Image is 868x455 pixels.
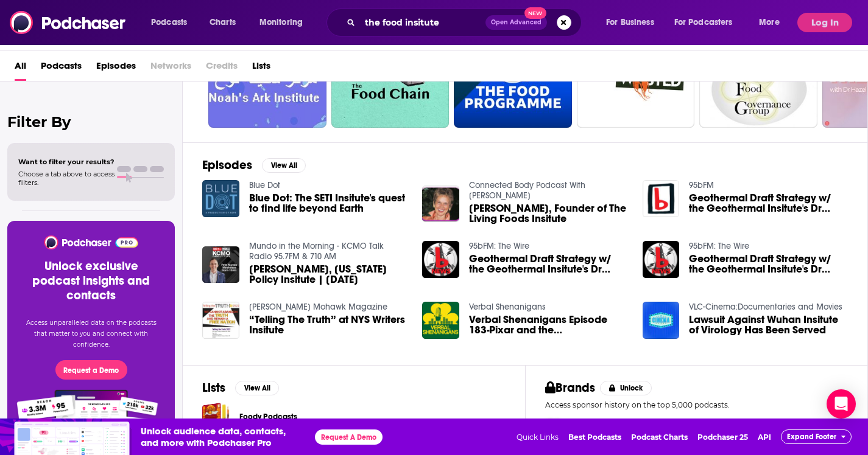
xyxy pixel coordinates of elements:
[202,180,239,217] a: Blue Dot: The SETI Insitute's quest to find life beyond Earth
[469,314,628,335] span: Verbal Shenanigans Episode 183-Pixar and the [PERSON_NAME] Insitute
[797,13,852,32] button: Log In
[689,314,848,335] a: Lawsuit Against Wuhan Insitute of Virology Has Been Served
[631,432,688,442] a: Podcast Charts
[787,432,836,441] span: Expand Footer
[249,302,387,312] a: Hudson Mohawk Magazine
[697,432,748,442] a: Podchaser 25
[689,302,842,312] a: VLC-Cinema:Documentaries and Movies
[249,264,408,285] span: [PERSON_NAME], [US_STATE] Policy Insitute | [DATE]
[235,381,279,395] button: View All
[252,56,270,81] a: Lists
[22,259,160,303] h3: Unlock exclusive podcast insights and contacts
[249,193,408,214] a: Blue Dot: The SETI Insitute's quest to find life beyond Earth
[674,14,733,31] span: For Podcasters
[202,246,239,283] img: Dave Trabert, Kansas Policy Insitute | 7-16-24
[750,13,795,32] button: open menu
[141,425,305,448] span: Unlock audience data, contacts, and more with Podchaser Pro
[469,203,628,224] a: Brenda Cobb, Founder of The Living Foods Insitute
[545,380,596,395] h2: Brands
[143,13,203,32] button: open menu
[360,13,485,32] input: Search podcasts, credits, & more...
[249,314,408,335] a: “Telling The Truth” at NYS Writers Insitute
[14,422,132,455] img: Insights visual
[239,410,297,423] a: Foody Podcasts
[598,13,669,32] button: open menu
[202,13,243,32] a: Charts
[827,389,856,419] div: Open Intercom Messenger
[666,13,750,32] button: open menu
[422,302,459,339] img: Verbal Shenanigans Episode 183-Pixar and the Jane Goodall Insitute
[689,241,749,251] a: 95bFM: The Wire
[249,264,408,285] a: Dave Trabert, Kansas Policy Insitute | 7-16-24
[758,432,771,442] a: API
[491,19,542,26] span: Open Advanced
[643,180,680,217] img: Geothermal Draft Strategy w/ the Geothermal Insitute's Dr John O'Sullivan: 4 August, 2025
[202,403,230,430] a: Foody Podcasts
[96,56,136,81] a: Episodes
[18,170,115,187] span: Choose a tab above to access filters.
[517,432,559,442] span: Quick Links
[643,241,680,278] img: Geothermal Draft Strategy w/ the Geothermal Insitute's Dr John O'Sullivan: 4 August, 2025
[315,429,383,445] button: Request A Demo
[469,203,628,224] span: [PERSON_NAME], Founder of The Living Foods Insitute
[606,14,654,31] span: For Business
[210,14,236,31] span: Charts
[485,15,547,30] button: Open AdvancedNew
[469,254,628,274] a: Geothermal Draft Strategy w/ the Geothermal Insitute's Dr John O'Sullivan: 4 August, 2025
[469,314,628,335] a: Verbal Shenanigans Episode 183-Pixar and the Jane Goodall Insitute
[22,318,160,350] p: Access unparalleled data on the podcasts that matter to you and connect with confidence.
[422,186,459,223] img: Brenda Cobb, Founder of The Living Foods Insitute
[259,14,303,31] span: Monitoring
[150,56,191,81] span: Networks
[469,180,585,201] a: Connected Body Podcast With Laura London
[689,193,848,214] span: Geothermal Draft Strategy w/ the Geothermal Insitute's Dr [PERSON_NAME]: [DATE]
[568,432,621,442] a: Best Podcasts
[202,380,279,395] a: ListsView All
[338,9,593,36] div: Search podcasts, credits, & more...
[206,56,238,81] span: Credits
[15,56,26,81] a: All
[469,254,628,274] span: Geothermal Draft Strategy w/ the Geothermal Insitute's Dr [PERSON_NAME]: [DATE]
[43,235,139,249] img: Podchaser - Follow, Share and Rate Podcasts
[202,158,306,173] a: EpisodesView All
[689,193,848,214] a: Geothermal Draft Strategy w/ the Geothermal Insitute's Dr John O'Sullivan: 4 August, 2025
[469,241,529,251] a: 95bFM: The Wire
[689,180,714,190] a: 95bFM
[202,302,239,339] img: “Telling The Truth” at NYS Writers Insitute
[55,360,127,380] button: Request a Demo
[10,11,127,34] img: Podchaser - Follow, Share and Rate Podcasts
[422,241,459,278] img: Geothermal Draft Strategy w/ the Geothermal Insitute's Dr John O'Sullivan: 4 August, 2025
[202,380,225,395] h2: Lists
[545,400,849,409] p: Access sponsor history on the top 5,000 podcasts.
[7,113,175,131] h2: Filter By
[151,14,187,31] span: Podcasts
[469,302,546,312] a: Verbal Shenanigans
[18,158,115,166] span: Want to filter your results?
[643,302,680,339] img: Lawsuit Against Wuhan Insitute of Virology Has Been Served
[13,389,169,454] img: Pro Features
[41,56,82,81] a: Podcasts
[249,180,280,190] a: Blue Dot
[202,158,252,173] h2: Episodes
[262,158,306,173] button: View All
[251,13,319,32] button: open menu
[781,429,852,444] button: Expand Footer
[689,254,848,274] span: Geothermal Draft Strategy w/ the Geothermal Insitute's Dr [PERSON_NAME]: [DATE]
